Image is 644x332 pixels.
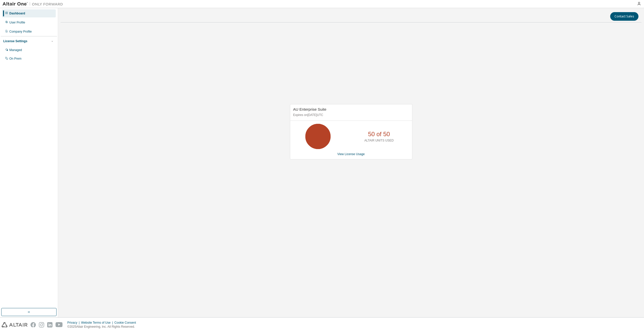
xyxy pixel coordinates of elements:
[9,30,32,34] div: Company Profile
[9,57,21,61] div: On Prem
[114,321,139,325] div: Cookie Consent
[610,12,638,21] button: Contact Sales
[337,152,365,156] a: View License Usage
[9,11,25,15] div: Dashboard
[81,321,114,325] div: Website Terms of Use
[39,322,44,327] img: instagram.svg
[56,322,63,327] img: youtube.svg
[368,130,390,138] p: 50 of 50
[293,107,327,111] span: AU Enterprise Suite
[31,322,36,327] img: facebook.svg
[3,39,27,43] div: License Settings
[9,20,25,25] div: User Profile
[364,138,394,143] p: ALTAIR UNITS USED
[67,325,139,329] p: © 2025 Altair Engineering, Inc. All Rights Reserved.
[9,48,22,52] div: Managed
[67,321,81,325] div: Privacy
[2,322,28,327] img: altair_logo.svg
[3,2,66,7] img: Altair One
[293,113,408,117] p: Expires on [DATE] UTC
[47,322,52,327] img: linkedin.svg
